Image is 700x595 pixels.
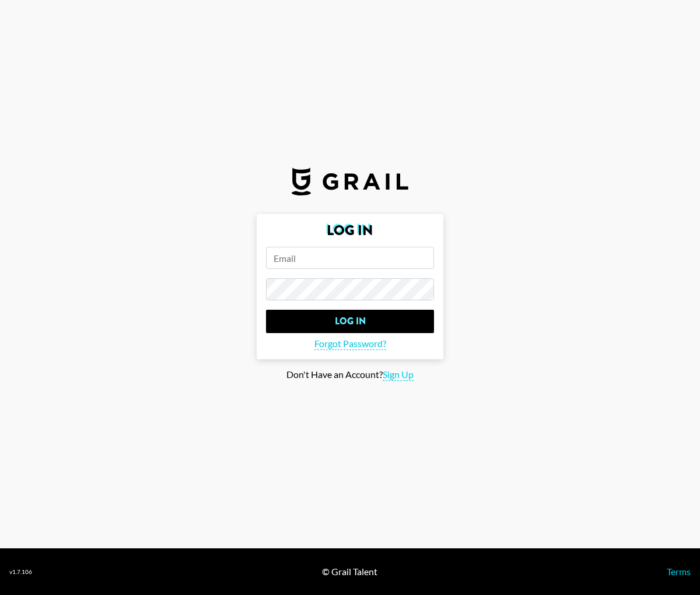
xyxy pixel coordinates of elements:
[9,568,32,576] div: v 1.7.106
[322,566,377,577] div: © Grail Talent
[266,223,434,237] h2: Log In
[292,167,408,195] img: Grail Talent Logo
[667,566,691,577] a: Terms
[266,247,434,269] input: Email
[9,369,691,381] div: Don't Have an Account?
[266,310,434,333] input: Log In
[383,369,414,381] span: Sign Up
[314,338,386,350] span: Forgot Password?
